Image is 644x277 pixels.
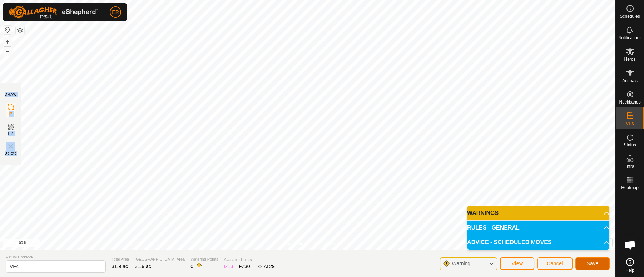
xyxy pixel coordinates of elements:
[269,263,275,269] span: 29
[3,26,12,34] button: Reset Map
[279,241,306,247] a: Privacy Policy
[511,261,523,266] span: View
[112,9,119,16] span: ER
[135,256,185,262] span: [GEOGRAPHIC_DATA] Area
[190,256,218,262] span: Watering Points
[467,221,609,235] p-accordion-header: RULES - GENERAL
[622,79,638,83] span: Animals
[452,261,470,266] span: Warning
[8,131,14,136] span: EZ
[619,100,640,104] span: Neckbands
[626,121,634,126] span: VPs
[618,36,641,40] span: Notifications
[228,263,233,269] span: 13
[16,26,24,35] button: Map Layers
[467,235,609,250] p-accordion-header: ADVICE - SCHEDULED MOVES
[3,37,12,46] button: +
[625,164,634,168] span: Infra
[315,241,336,247] a: Contact Us
[190,263,193,269] span: 0
[500,257,534,270] button: View
[546,261,563,266] span: Cancel
[575,257,610,270] button: Save
[616,255,644,275] a: Help
[239,263,250,270] div: EZ
[619,234,641,256] a: Open chat
[467,240,551,245] span: ADVICE - SCHEDULED MOVES
[625,268,634,272] span: Help
[621,186,639,190] span: Heatmap
[9,6,98,19] img: Gallagher Logo
[224,257,274,263] span: Available Points
[5,151,17,156] span: Delete
[244,263,250,269] span: 30
[467,206,609,220] p-accordion-header: WARNINGS
[624,143,636,147] span: Status
[256,263,275,270] div: TOTAL
[6,142,15,151] img: VP
[224,263,233,270] div: IZ
[467,225,520,231] span: RULES - GENERAL
[467,210,499,216] span: WARNINGS
[112,256,129,262] span: Total Area
[6,254,106,260] span: Virtual Paddock
[112,263,128,269] span: 31.9 ac
[9,111,13,117] span: IZ
[537,257,573,270] button: Cancel
[3,47,12,55] button: –
[586,261,599,266] span: Save
[620,14,640,19] span: Schedules
[624,57,635,61] span: Herds
[135,263,151,269] span: 31.9 ac
[5,92,17,97] div: DRAW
